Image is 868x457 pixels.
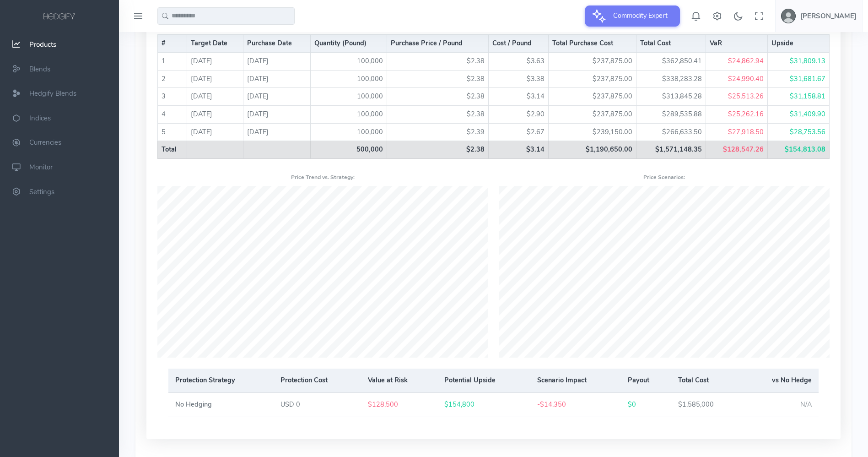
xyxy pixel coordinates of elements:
[489,88,549,106] td: $3.14
[187,123,243,141] td: [DATE]
[187,88,243,106] td: [DATE]
[671,369,742,392] th: Total Cost
[585,5,680,27] button: Commodity Expert
[311,105,387,123] td: 100,000
[767,141,829,159] td: $154,813.08
[437,393,530,417] td: $154,800
[781,9,796,23] img: user-image
[29,40,56,49] span: Products
[311,35,387,53] th: Quantity (Pound)
[158,141,187,159] td: Total
[311,53,387,71] td: 100,000
[187,35,243,53] th: Target Date
[499,174,830,180] h6: Price Scenarios:
[549,35,636,53] th: Total Purchase Cost
[706,35,767,53] th: VaR
[387,70,489,88] td: $2.38
[158,53,187,71] td: 1
[158,88,187,106] td: 3
[800,12,857,20] h5: [PERSON_NAME]
[489,70,549,88] td: $3.38
[489,35,549,53] th: Cost / Pound
[311,123,387,141] td: 100,000
[767,35,829,53] th: Upside
[243,123,311,141] td: [DATE]
[387,141,489,159] td: $2.38
[243,53,311,71] td: [DATE]
[187,70,243,88] td: [DATE]
[168,393,274,417] td: No Hedging
[29,187,54,196] span: Settings
[608,5,673,26] span: Commodity Expert
[621,369,671,392] th: Payout
[387,53,489,71] td: $2.38
[742,369,819,392] th: vs No Hedge
[636,70,706,88] td: $338,283.28
[311,70,387,88] td: 100,000
[387,35,489,53] th: Purchase Price / Pound
[158,70,187,88] td: 2
[274,369,361,392] th: Protection Cost
[767,53,829,71] td: $31,809.13
[311,141,387,159] td: 500,000
[243,70,311,88] td: [DATE]
[585,11,680,20] a: Commodity Expert
[549,141,636,159] td: $1,190,650.00
[387,105,489,123] td: $2.38
[706,88,767,106] td: $25,513.26
[243,105,311,123] td: [DATE]
[29,89,76,98] span: Hedgify Blends
[29,65,50,74] span: Blends
[636,123,706,141] td: $266,633.50
[549,70,636,88] td: $237,875.00
[636,88,706,106] td: $313,845.28
[706,123,767,141] td: $27,918.50
[767,70,829,88] td: $31,681.67
[742,393,819,417] td: N/A
[361,369,437,392] th: Value at Risk
[29,138,61,147] span: Currencies
[29,163,53,172] span: Monitor
[243,35,311,53] th: Purchase Date
[274,393,361,417] td: USD 0
[706,141,767,159] td: $128,547.26
[387,88,489,106] td: $2.38
[706,105,767,123] td: $25,262.16
[549,88,636,106] td: $237,875.00
[158,123,187,141] td: 5
[157,174,488,180] h6: Price Trend vs. Strategy:
[361,393,437,417] td: $128,500
[549,105,636,123] td: $237,875.00
[636,141,706,159] td: $1,571,148.35
[158,35,187,53] th: #
[636,53,706,71] td: $362,850.41
[489,105,549,123] td: $2.90
[549,123,636,141] td: $239,150.00
[767,88,829,106] td: $31,158.81
[168,369,274,392] th: Protection Strategy
[636,35,706,53] th: Total Cost
[767,123,829,141] td: $28,753.56
[29,114,51,123] span: Indices
[158,105,187,123] td: 4
[437,369,530,392] th: Potential Upside
[489,53,549,71] td: $3.63
[706,53,767,71] td: $24,862.94
[636,105,706,123] td: $289,535.88
[530,393,620,417] td: -$14,350
[671,393,742,417] td: $1,585,000
[187,53,243,71] td: [DATE]
[530,369,620,392] th: Scenario Impact
[767,105,829,123] td: $31,409.90
[706,70,767,88] td: $24,990.40
[387,123,489,141] td: $2.39
[311,88,387,106] td: 100,000
[489,123,549,141] td: $2.67
[42,12,77,22] img: logo
[187,105,243,123] td: [DATE]
[489,141,549,159] td: $3.14
[243,88,311,106] td: [DATE]
[621,393,671,417] td: $0
[549,53,636,71] td: $237,875.00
